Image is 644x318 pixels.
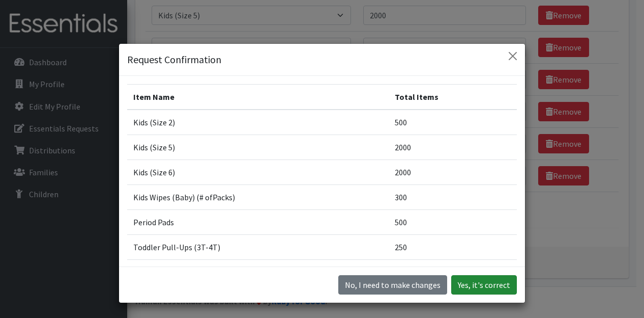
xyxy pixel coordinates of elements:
th: Total Items [389,84,517,110]
td: 500 [389,209,517,234]
button: Close [505,48,521,64]
td: Toddler Pull-Ups (4T-5T) [127,259,389,284]
td: 250 [389,259,517,284]
button: No I need to make changes [338,275,447,295]
td: 300 [389,184,517,209]
td: Period Pads [127,209,389,234]
td: 500 [389,110,517,135]
td: Kids (Size 2) [127,110,389,135]
td: Kids Wipes (Baby) (# ofPacks) [127,184,389,209]
th: Item Name [127,84,389,110]
td: Kids (Size 5) [127,135,389,160]
td: 250 [389,234,517,259]
td: Kids (Size 6) [127,160,389,184]
td: 2000 [389,135,517,160]
td: 2000 [389,160,517,184]
td: Toddler Pull-Ups (3T-4T) [127,234,389,259]
button: Yes, it's correct [451,275,517,295]
h5: Request Confirmation [127,52,221,67]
